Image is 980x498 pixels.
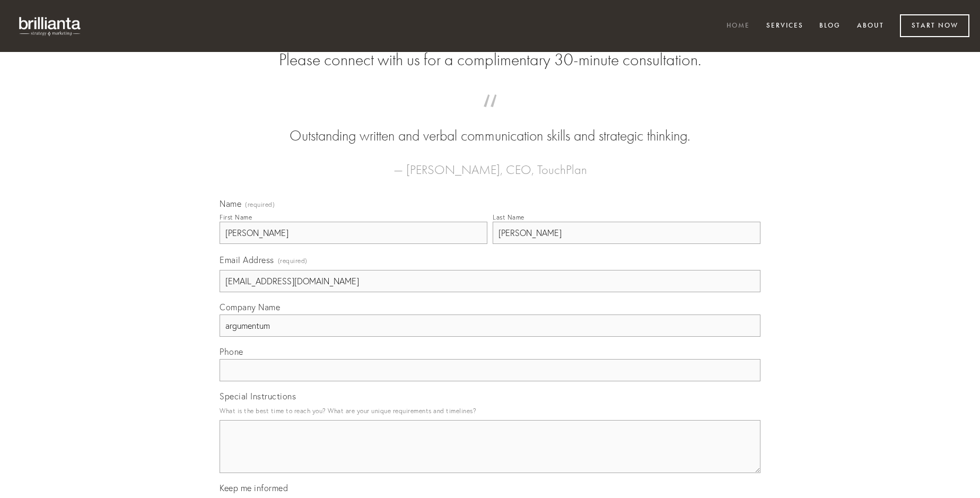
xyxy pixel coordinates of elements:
[812,18,847,35] a: Blog
[11,11,90,41] img: brillianta - research, strategy, marketing
[759,18,810,35] a: Services
[220,404,760,418] p: What is the best time to reach you? What are your unique requirements and timelines?
[237,105,743,126] span: “
[278,254,308,268] span: (required)
[220,50,760,70] h2: Please connect with us for a complimentary 30-minute consultation.
[220,213,252,221] div: First Name
[493,213,524,221] div: Last Name
[220,198,241,209] span: Name
[237,146,743,180] figcaption: — [PERSON_NAME], CEO, TouchPlan
[220,483,288,493] span: Keep me informed
[900,14,969,37] a: Start Now
[850,18,891,35] a: About
[220,391,296,401] span: Special Instructions
[220,255,274,265] span: Email Address
[720,18,757,35] a: Home
[220,302,280,312] span: Company Name
[220,346,243,357] span: Phone
[237,105,743,146] blockquote: Outstanding written and verbal communication skills and strategic thinking.
[245,202,275,208] span: (required)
